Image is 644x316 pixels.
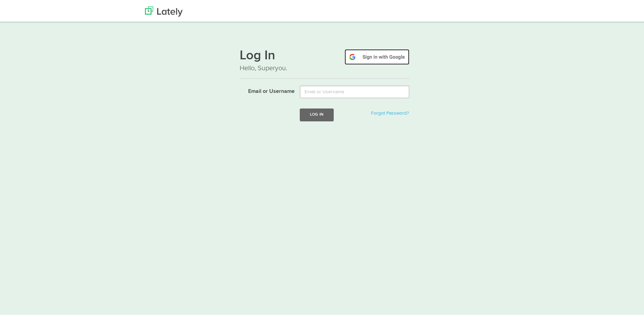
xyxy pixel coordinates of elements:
img: google-signin.png [345,48,409,63]
img: Lately [145,5,183,15]
p: Hello, Superyou. [240,62,409,72]
a: Forgot Password? [371,110,409,114]
label: Email or Username [235,84,295,94]
input: Email or Username [300,84,409,97]
h1: Log In [240,48,409,62]
button: Log In [300,107,334,120]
